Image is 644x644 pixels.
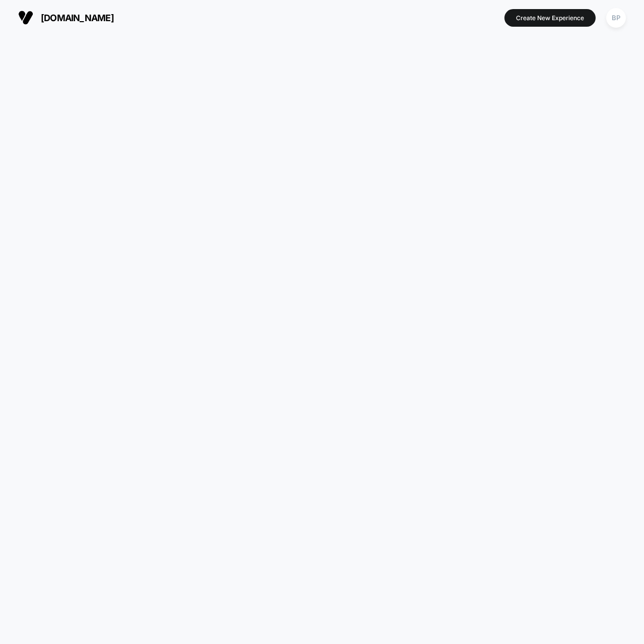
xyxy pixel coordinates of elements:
div: BP [606,8,626,28]
button: [DOMAIN_NAME] [15,10,117,26]
button: BP [603,8,629,28]
button: Create New Experience [504,9,596,27]
span: [DOMAIN_NAME] [41,13,114,23]
img: Visually logo [18,10,33,25]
